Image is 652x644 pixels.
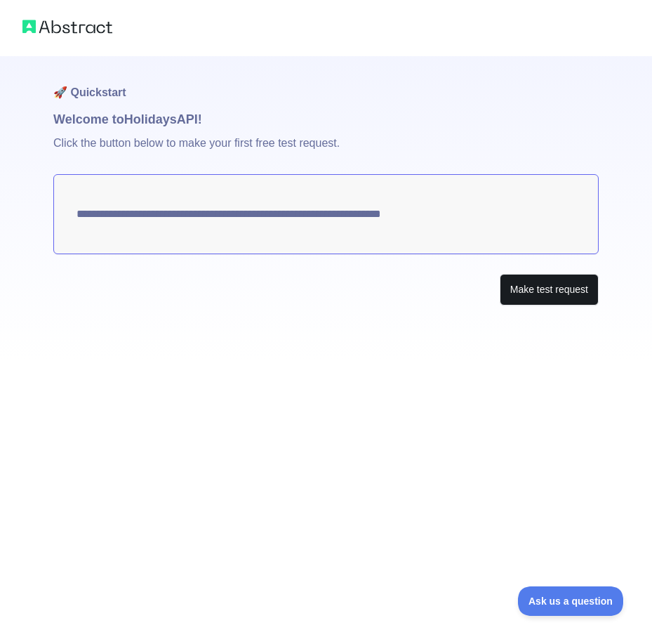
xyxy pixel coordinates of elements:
[518,586,624,616] iframe: Toggle Customer Support
[22,17,112,37] img: Abstract logo
[500,274,599,305] button: Make test request
[53,129,599,174] p: Click the button below to make your first free test request.
[53,110,599,129] h1: Welcome to Holidays API!
[53,56,599,110] h1: 🚀 Quickstart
